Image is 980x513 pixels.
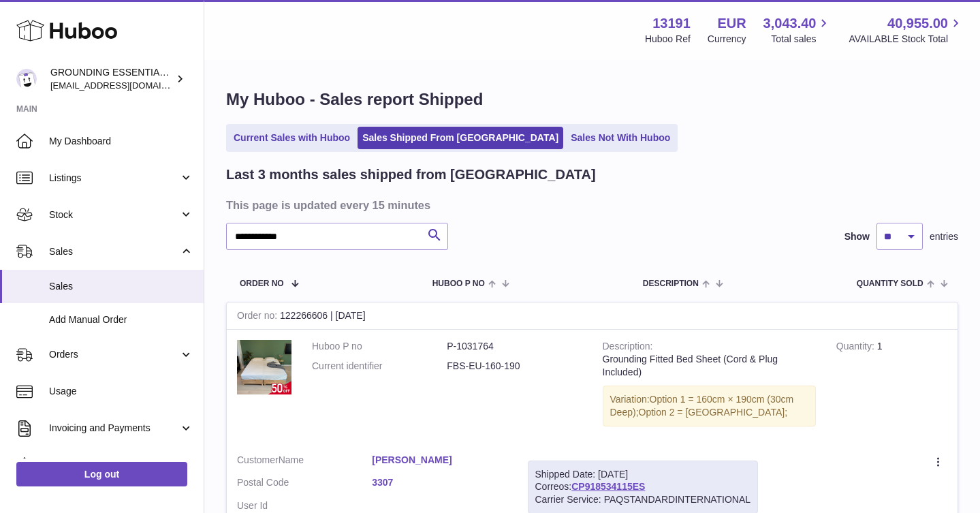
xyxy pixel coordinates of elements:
[49,245,179,258] span: Sales
[857,279,923,288] span: Quantity Sold
[849,14,964,46] a: 40,955.00 AVAILABLE Stock Total
[237,310,280,324] strong: Order no
[763,14,817,33] span: 3,043.40
[50,66,173,92] div: GROUNDING ESSENTIALS INTERNATIONAL SLU
[226,166,596,184] h2: Last 3 months sales shipped from [GEOGRAPHIC_DATA]
[432,279,485,288] span: Huboo P no
[227,302,958,330] div: 122266606 | [DATE]
[312,360,447,373] dt: Current identifier
[49,348,179,361] span: Orders
[447,340,582,353] dd: P-1031764
[49,135,193,148] span: My Dashboard
[229,127,355,149] a: Current Sales with Huboo
[844,230,870,243] label: Show
[849,33,964,46] span: AVAILABLE Stock Total
[571,481,645,492] a: CP918534115ES
[49,172,179,185] span: Listings
[358,127,563,149] a: Sales Shipped From [GEOGRAPHIC_DATA]
[643,279,699,288] span: Description
[603,353,816,379] div: Grounding Fitted Bed Sheet (Cord & Plug Included)
[717,14,746,33] strong: EUR
[49,208,179,221] span: Stock
[49,313,193,326] span: Add Manual Order
[237,340,291,394] img: 3_ee9cc55a-83e3-456b-8ac8-cbee7f62aa02.jpg
[603,386,816,426] div: Variation:
[312,340,447,353] dt: Huboo P no
[652,14,691,33] strong: 13191
[50,80,200,91] span: [EMAIL_ADDRESS][DOMAIN_NAME]
[16,69,37,89] img: espenwkopperud@gmail.com
[535,493,751,506] div: Carrier Service: PAQSTANDARDINTERNATIONAL
[240,279,284,288] span: Order No
[447,360,582,373] dd: FBS-EU-160-190
[887,14,948,33] span: 40,955.00
[836,341,877,355] strong: Quantity
[930,230,958,243] span: entries
[610,394,794,418] span: Option 1 = 160cm × 190cm (30cm Deep);
[16,462,187,486] a: Log out
[237,476,372,493] dt: Postal Code
[763,14,832,46] a: 3,043.40 Total sales
[49,280,193,293] span: Sales
[49,385,193,398] span: Usage
[226,89,958,110] h1: My Huboo - Sales report Shipped
[237,454,279,465] span: Customer
[566,127,675,149] a: Sales Not With Huboo
[237,454,372,470] dt: Name
[708,33,746,46] div: Currency
[639,407,788,418] span: Option 2 = [GEOGRAPHIC_DATA];
[226,198,955,213] h3: This page is updated every 15 minutes
[237,499,372,512] dt: User Id
[372,454,507,467] a: [PERSON_NAME]
[372,476,507,489] a: 3307
[603,341,653,355] strong: Description
[535,468,751,481] div: Shipped Date: [DATE]
[645,33,691,46] div: Huboo Ref
[771,33,832,46] span: Total sales
[49,422,179,435] span: Invoicing and Payments
[826,330,958,443] td: 1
